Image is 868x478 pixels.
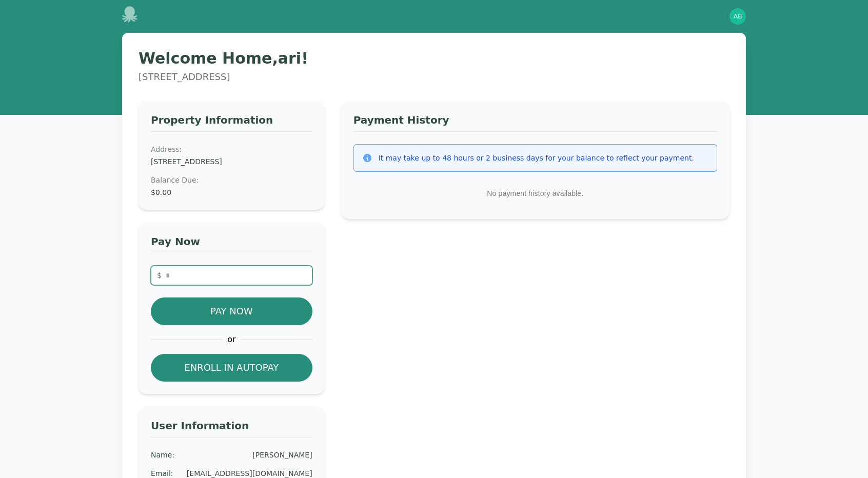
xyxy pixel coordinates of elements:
[139,49,729,68] h1: Welcome Home, ari !
[151,234,312,253] h3: Pay Now
[151,419,312,437] h3: User Information
[151,175,312,185] dt: Balance Due :
[151,113,312,132] h3: Property Information
[151,450,174,460] div: Name :
[139,70,729,84] p: [STREET_ADDRESS]
[223,333,241,346] span: or
[151,144,312,154] dt: Address:
[151,187,312,197] dd: $0.00
[252,450,312,460] div: [PERSON_NAME]
[379,153,694,163] div: It may take up to 48 hours or 2 business days for your balance to reflect your payment.
[151,156,312,167] dd: [STREET_ADDRESS]
[151,297,312,325] button: Pay Now
[151,354,312,382] button: Enroll in Autopay
[353,180,717,207] p: No payment history available.
[353,113,717,132] h3: Payment History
